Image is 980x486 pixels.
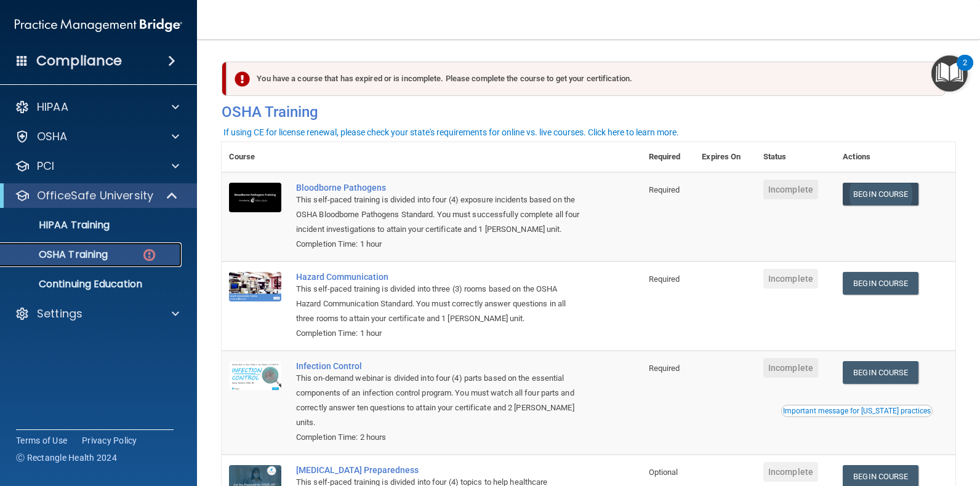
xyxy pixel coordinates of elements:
span: Required [649,185,680,194]
img: exclamation-circle-solid-danger.72ef9ffc.png [235,71,250,87]
a: HIPAA [15,100,179,114]
div: You have a course that has expired or is incomplete. Please complete the course to get your certi... [227,62,946,96]
span: Incomplete [763,180,818,199]
a: Begin Course [843,272,918,295]
div: 2 [963,63,967,79]
img: PMB logo [15,13,182,38]
p: HIPAA [37,100,68,114]
th: Actions [835,142,955,172]
p: HIPAA Training [8,219,110,231]
div: If using CE for license renewal, please check your state's requirements for online vs. live cours... [223,128,679,137]
a: Hazard Communication [296,272,580,282]
a: PCI [15,159,179,173]
div: Important message for [US_STATE] practices [783,407,931,415]
span: Incomplete [763,269,818,289]
a: [MEDICAL_DATA] Preparedness [296,465,580,475]
a: Begin Course [843,183,918,205]
a: Terms of Use [16,434,67,447]
p: OSHA [37,129,68,144]
div: Completion Time: 1 hour [296,237,580,252]
span: Required [649,274,680,284]
p: OSHA Training [8,249,108,261]
div: Completion Time: 2 hours [296,430,580,445]
p: Continuing Education [8,278,176,290]
a: OSHA [15,129,179,144]
p: PCI [37,159,54,173]
button: Open Resource Center, 2 new notifications [931,55,968,92]
th: Expires On [694,142,756,172]
div: This on-demand webinar is divided into four (4) parts based on the essential components of an inf... [296,371,580,430]
span: Incomplete [763,358,818,378]
p: Settings [37,306,82,321]
button: Read this if you are a dental practitioner in the state of CA [781,405,933,417]
div: This self-paced training is divided into four (4) exposure incidents based on the OSHA Bloodborne... [296,193,580,237]
a: Settings [15,306,179,321]
img: danger-circle.6113f641.png [142,247,157,263]
span: Ⓒ Rectangle Health 2024 [16,452,117,464]
div: Completion Time: 1 hour [296,326,580,341]
p: OfficeSafe University [37,188,153,203]
a: OfficeSafe University [15,188,179,203]
span: Incomplete [763,462,818,482]
span: Required [649,364,680,373]
a: Begin Course [843,361,918,384]
a: Infection Control [296,361,580,371]
a: Privacy Policy [82,434,137,447]
th: Status [756,142,835,172]
h4: Compliance [36,52,122,70]
button: If using CE for license renewal, please check your state's requirements for online vs. live cours... [222,126,681,138]
th: Course [222,142,289,172]
a: Bloodborne Pathogens [296,183,580,193]
div: This self-paced training is divided into three (3) rooms based on the OSHA Hazard Communication S... [296,282,580,326]
th: Required [641,142,695,172]
h4: OSHA Training [222,103,955,121]
span: Optional [649,468,678,477]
